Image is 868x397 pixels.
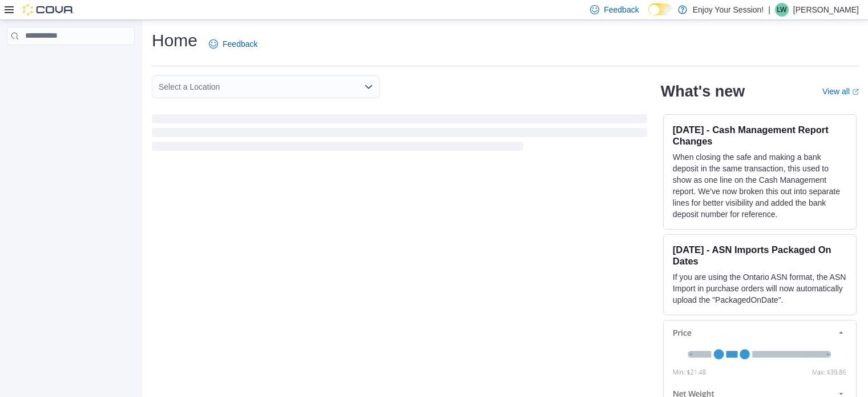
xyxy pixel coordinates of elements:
[648,3,672,15] input: Dark Mode
[152,29,197,52] h1: Home
[777,3,786,17] span: LW
[822,87,859,96] a: View allExternal link
[364,82,373,91] button: Open list of options
[7,47,135,75] nav: Complex example
[648,15,649,16] span: Dark Mode
[23,4,74,15] img: Cova
[673,124,847,147] h3: [DATE] - Cash Management Report Changes
[673,244,847,267] h3: [DATE] - ASN Imports Packaged On Dates
[693,3,764,17] p: Enjoy Your Session!
[673,151,847,220] p: When closing the safe and making a bank deposit in the same transaction, this used to show as one...
[775,3,789,17] div: Liam Wells
[223,38,257,50] span: Feedback
[793,3,859,17] p: [PERSON_NAME]
[204,33,262,55] a: Feedback
[661,82,745,101] h2: What's new
[604,4,639,15] span: Feedback
[152,117,647,153] span: Loading
[768,3,770,17] p: |
[673,271,847,306] p: If you are using the Ontario ASN format, the ASN Import in purchase orders will now automatically...
[852,89,859,95] svg: External link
